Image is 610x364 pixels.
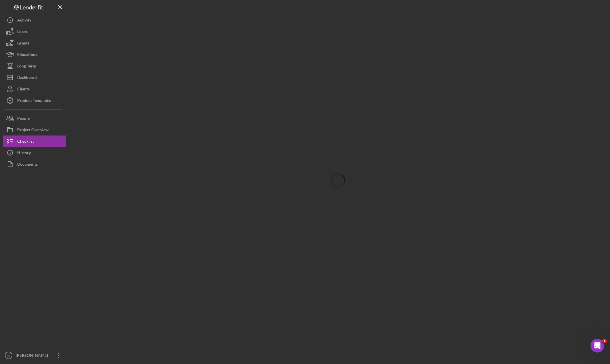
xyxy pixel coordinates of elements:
[14,350,52,363] div: [PERSON_NAME]
[17,158,38,171] div: Documents
[17,37,29,50] div: Grants
[590,339,604,353] iframe: Intercom live chat
[17,26,28,39] div: Loans
[7,354,10,357] text: JD
[3,14,66,26] button: Activity
[3,95,66,106] button: Product Templates
[3,124,66,135] button: Project Overview
[17,60,36,73] div: Long-Term
[17,14,31,27] div: Activity
[602,339,607,343] span: 1
[17,124,49,137] div: Project Overview
[3,60,66,72] button: Long-Term
[17,83,30,96] div: Clients
[3,26,66,37] button: Loans
[17,72,37,85] div: Dashboard
[3,49,66,60] button: Educational
[17,95,51,108] div: Product Templates
[3,135,66,147] button: Checklist
[17,135,34,148] div: Checklist
[3,147,66,158] button: History
[3,72,66,83] button: Dashboard
[17,147,31,160] div: History
[3,350,66,361] button: JD[PERSON_NAME]
[3,158,66,170] button: Documents
[3,37,66,49] button: Grants
[17,49,38,62] div: Educational
[3,113,66,124] button: People
[17,113,30,125] div: People
[3,83,66,95] button: Clients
